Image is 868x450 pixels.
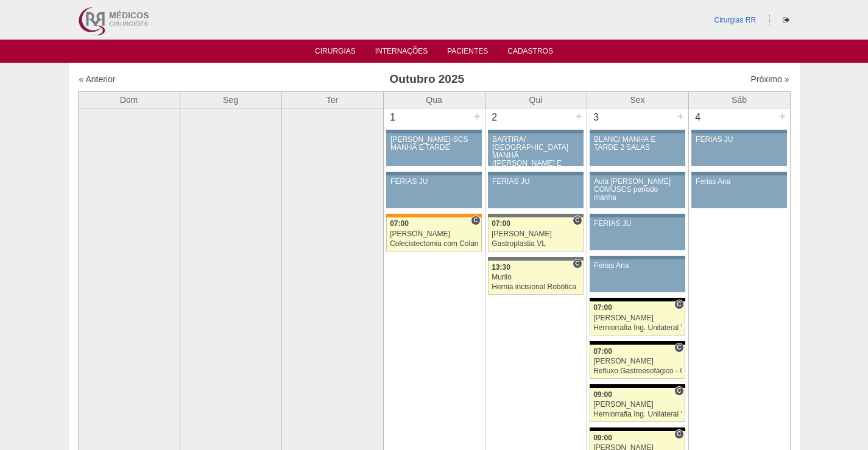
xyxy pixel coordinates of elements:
[594,136,681,152] div: BLANC/ MANHÃ E TARDE 2 SALAS
[488,261,583,295] a: C 13:30 Murilo Hernia incisional Robótica
[593,410,682,418] div: Herniorrafia Ing. Unilateral VL
[783,16,789,24] i: Sair
[573,216,582,225] span: Consultório
[488,172,583,175] div: Key: Aviso
[590,384,685,388] div: Key: Blanc
[390,230,478,238] div: [PERSON_NAME]
[390,240,478,248] div: Colecistectomia com Colangiografia VL
[492,240,580,248] div: Gastroplastia VL
[714,16,756,24] a: Cirurgias RR
[488,175,583,208] a: FERIAS JU
[590,133,685,166] a: BLANC/ MANHÃ E TARDE 2 SALAS
[696,136,783,144] div: FERIAS JU
[590,298,685,301] div: Key: Blanc
[777,108,788,124] div: +
[590,345,685,379] a: C 07:00 [PERSON_NAME] Refluxo Gastroesofágico - Cirurgia VL
[593,314,682,322] div: [PERSON_NAME]
[386,217,481,251] a: C 07:00 [PERSON_NAME] Colecistectomia com Colangiografia VL
[593,357,682,365] div: [PERSON_NAME]
[590,175,685,208] a: Aula [PERSON_NAME] COMUSCS período manha
[590,214,685,217] div: Key: Aviso
[79,74,116,84] a: « Anterior
[593,390,612,399] span: 09:00
[488,130,583,133] div: Key: Aviso
[573,259,582,269] span: Consultório
[249,71,604,88] h3: Outubro 2025
[492,219,510,228] span: 07:00
[587,108,606,127] div: 3
[492,263,510,272] span: 13:30
[472,108,482,124] div: +
[590,217,685,250] a: FERIAS JU
[590,256,685,259] div: Key: Aviso
[593,303,612,312] span: 07:00
[590,388,685,422] a: C 09:00 [PERSON_NAME] Herniorrafia Ing. Unilateral VL
[492,178,579,186] div: FERIAS JU
[447,47,488,59] a: Pacientes
[485,91,587,108] th: Qui
[488,214,583,217] div: Key: São Bernardo
[594,262,681,270] div: Ferias Ana
[180,91,281,108] th: Seg
[492,273,580,281] div: Murilo
[386,175,481,208] a: FERIAS JU
[674,429,683,439] span: Consultório
[492,283,580,291] div: Hernia incisional Robótica
[492,230,580,238] div: [PERSON_NAME]
[507,47,553,59] a: Cadastros
[674,386,683,396] span: Consultório
[390,178,478,186] div: FERIAS JU
[594,220,681,228] div: FERIAS JU
[488,133,583,166] a: BARTIRA/ [GEOGRAPHIC_DATA] MANHÃ ([PERSON_NAME] E ANA)/ SANTA JOANA -TARDE
[386,130,481,133] div: Key: Aviso
[594,178,681,202] div: Aula [PERSON_NAME] COMUSCS período manha
[315,47,356,59] a: Cirurgias
[386,172,481,175] div: Key: Aviso
[386,214,481,217] div: Key: São Luiz - SCS
[390,136,478,152] div: [PERSON_NAME]-SCS MANHÃ E TARDE
[590,259,685,292] a: Ferias Ana
[488,217,583,251] a: C 07:00 [PERSON_NAME] Gastroplastia VL
[691,130,786,133] div: Key: Aviso
[590,427,685,431] div: Key: Blanc
[689,108,708,127] div: 4
[688,91,790,108] th: Sáb
[593,324,682,332] div: Herniorrafia Ing. Unilateral VL
[488,257,583,261] div: Key: Santa Catarina
[593,434,612,442] span: 09:00
[587,91,688,108] th: Sex
[593,401,682,409] div: [PERSON_NAME]
[590,301,685,336] a: C 07:00 [PERSON_NAME] Herniorrafia Ing. Unilateral VL
[471,216,480,225] span: Consultório
[281,91,383,108] th: Ter
[384,108,403,127] div: 1
[593,347,612,356] span: 07:00
[691,133,786,166] a: FERIAS JU
[590,130,685,133] div: Key: Aviso
[696,178,783,186] div: Ferias Ana
[375,47,428,59] a: Internações
[590,341,685,345] div: Key: Blanc
[590,172,685,175] div: Key: Aviso
[674,300,683,309] span: Consultório
[674,343,683,353] span: Consultório
[593,367,682,375] div: Refluxo Gastroesofágico - Cirurgia VL
[78,91,180,108] th: Dom
[386,133,481,166] a: [PERSON_NAME]-SCS MANHÃ E TARDE
[390,219,409,228] span: 07:00
[750,74,789,84] a: Próximo »
[383,91,485,108] th: Qua
[485,108,504,127] div: 2
[691,172,786,175] div: Key: Aviso
[691,175,786,208] a: Ferias Ana
[492,136,579,184] div: BARTIRA/ [GEOGRAPHIC_DATA] MANHÃ ([PERSON_NAME] E ANA)/ SANTA JOANA -TARDE
[676,108,686,124] div: +
[574,108,584,124] div: +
